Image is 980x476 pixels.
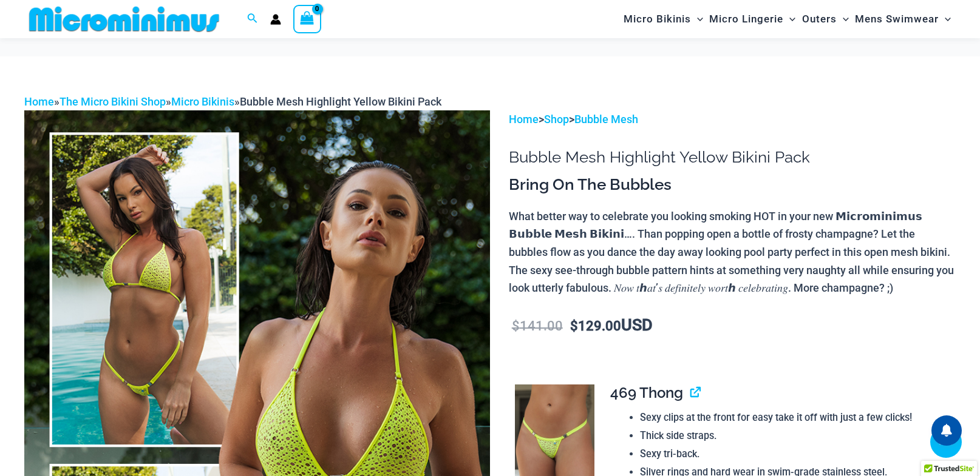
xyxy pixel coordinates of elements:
[802,4,837,35] span: Outers
[640,445,946,463] li: Sexy tri-back.
[509,148,956,167] h1: Bubble Mesh Highlight Yellow Bikini Pack
[293,5,321,33] a: View Shopping Cart, empty
[570,318,621,334] bdi: 129.00
[509,317,956,335] p: USD
[24,95,441,108] span: » » »
[640,409,946,427] li: Sexy clips at the front for easy take it off with just a few clicks!
[24,5,224,33] img: MM SHOP LOGO FLAT
[247,12,258,27] a: Search icon link
[621,4,706,35] a: Micro BikinisMenu ToggleMenu Toggle
[640,427,946,445] li: Thick side straps.
[509,113,539,126] a: Home
[837,4,849,35] span: Menu Toggle
[619,2,956,36] nav: Site Navigation
[512,318,563,334] bdi: 141.00
[610,384,683,401] span: 469 Thong
[171,95,234,108] a: Micro Bikinis
[574,113,638,126] a: Bubble Mesh
[706,4,798,35] a: Micro LingerieMenu ToggleMenu Toggle
[709,4,783,35] span: Micro Lingerie
[799,4,852,35] a: OutersMenu ToggleMenu Toggle
[939,4,951,35] span: Menu Toggle
[544,113,569,126] a: Shop
[852,4,954,35] a: Mens SwimwearMenu ToggleMenu Toggle
[509,110,956,129] p: > >
[570,318,578,334] span: $
[691,4,703,35] span: Menu Toggle
[509,175,956,195] h3: Bring On The Bubbles
[855,4,939,35] span: Mens Swimwear
[783,4,795,35] span: Menu Toggle
[512,318,520,334] span: $
[60,95,166,108] a: The Micro Bikini Shop
[509,207,956,298] p: What better way to celebrate you looking smoking HOT in your new 𝗠𝗶𝗰𝗿𝗼𝗺𝗶𝗻𝗶𝗺𝘂𝘀 𝗕𝘂𝗯𝗯𝗹𝗲 𝗠𝗲𝘀𝗵 𝗕𝗶𝗸𝗶𝗻𝗶…...
[270,14,281,25] a: Account icon link
[624,4,691,35] span: Micro Bikinis
[240,95,441,108] span: Bubble Mesh Highlight Yellow Bikini Pack
[24,95,54,108] a: Home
